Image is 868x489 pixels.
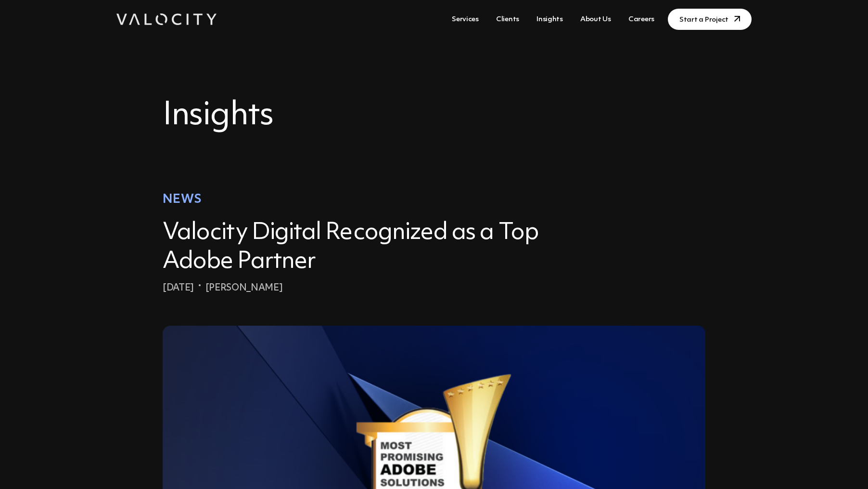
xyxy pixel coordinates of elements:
[533,11,567,28] a: Insights
[163,96,705,135] h1: Insights
[205,282,282,295] div: [PERSON_NAME]
[448,11,483,28] a: Services
[116,13,217,25] img: Valocity Digital
[668,9,752,30] a: Start a Project
[163,221,538,274] a: Valocity Digital Recognized as a Top Adobe Partner
[576,11,615,28] a: About Us
[163,194,202,206] span: News
[492,11,523,28] a: Clients
[625,11,658,28] a: Careers
[163,282,194,295] div: [DATE]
